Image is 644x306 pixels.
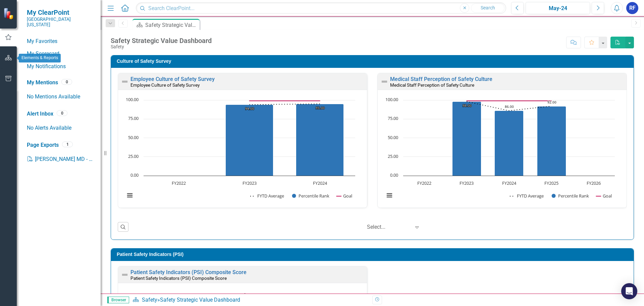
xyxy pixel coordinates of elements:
[121,97,359,206] svg: Interactive chart
[111,44,212,49] div: Safety
[27,121,94,135] div: No Alerts Available
[226,104,273,176] path: FY2023, 94. Percentile Rank.
[130,82,200,88] small: Employee Culture of Safety Survey
[121,97,364,206] div: Chart. Highcharts interactive chart.
[481,5,495,10] span: Search
[61,79,72,85] div: 0
[390,172,398,178] text: 0.00
[510,193,544,199] button: Show FYTD Average
[621,283,637,299] div: Open Intercom Messenger
[216,292,264,298] text: PSI Composite Score
[62,141,73,147] div: 1
[130,172,139,178] text: 0.00
[460,180,474,186] text: FY2023
[125,191,135,200] button: View chart menu, Chart
[505,104,514,109] text: 86.00
[160,297,240,303] div: Safety Strategic Value Dashboard
[130,76,215,82] a: Employee Culture of Safety Survey
[385,96,398,102] text: 100.00
[27,110,53,118] a: Alert Inbox
[128,115,139,121] text: 75.00
[296,104,344,176] path: FY2024, 95. Percentile Rank.
[471,3,504,13] button: Search
[537,106,566,176] path: FY2025, 92. Percentile Rank.
[424,100,594,176] g: Percentile Rank, series 2 of 3. Bar series with 5 bars.
[245,106,254,111] text: 94.00
[27,152,94,166] a: [PERSON_NAME] MD - Dashboard
[132,296,367,304] div: »
[316,105,325,110] text: 95.00
[544,180,558,186] text: FY2025
[27,16,94,28] small: [GEOGRAPHIC_DATA][US_STATE]
[250,193,285,199] button: Show FYTD Average
[27,141,59,149] a: Page Exports
[381,97,623,206] div: Chart. Highcharts interactive chart.
[179,104,343,176] g: Percentile Rank, series 2 of 3. Bar series with 3 bars.
[526,2,590,14] button: May-24
[626,2,638,14] button: RF
[136,2,506,14] input: Search ClearPoint...
[528,4,588,12] div: May-24
[495,111,524,176] path: FY2024, 86. Percentile Rank.
[552,193,589,199] button: Show Percentile Rank
[336,193,352,199] button: Show Goal
[3,8,15,19] img: ClearPoint Strategy
[142,297,157,303] a: Safety
[128,134,139,140] text: 50.00
[27,90,94,103] div: No Mentions Available
[145,21,198,29] div: Safety Strategic Value Dashboard
[243,180,257,186] text: FY2023
[463,103,472,108] text: 98.00
[27,8,94,16] span: My ClearPoint
[388,134,398,140] text: 50.00
[121,271,129,279] img: Not Defined
[390,76,492,82] a: Medical Staff Perception of Safety Culture
[313,180,327,186] text: FY2024
[19,54,61,62] div: Elements & Reports
[130,275,227,281] small: Patient Safety Indicators (PSI) Composite Score
[380,78,388,86] img: Not Defined
[381,97,618,206] svg: Interactive chart
[128,153,139,159] text: 25.00
[388,115,398,121] text: 75.00
[57,111,67,116] div: 0
[587,180,601,186] text: FY2026
[502,180,517,186] text: FY2024
[130,269,247,275] a: Patient Safety Indicators (PSI) Composite Score
[596,193,612,199] button: Show Goal
[179,99,321,102] g: Goal, series 3 of 3. Line with 3 data points.
[547,100,556,104] text: 92.00
[111,37,212,44] div: Safety Strategic Value Dashboard
[292,193,330,199] button: Show Percentile Rank
[452,101,481,176] path: FY2023, 98. Percentile Rank.
[417,180,431,186] text: FY2022
[179,102,321,106] g: FYTD Average, series 1 of 3. Line with 3 data points.
[390,82,474,88] small: Medical Staff Perception of Safety Culture
[117,59,630,64] h3: Culture of Safety Survey
[27,63,94,71] a: My Notifications
[107,297,129,303] span: Browser
[385,191,394,200] button: View chart menu, Chart
[27,38,94,45] a: My Favorites
[388,153,398,159] text: 25.00
[126,96,139,102] text: 100.00
[117,252,630,257] h3: Patient Safety Indicators (PSI)
[121,78,129,86] img: Not Defined
[27,79,58,87] a: My Mentions
[172,180,186,186] text: FY2022
[424,100,552,112] g: FYTD Average, series 1 of 3. Line with 5 data points.
[27,50,94,58] a: My Scorecard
